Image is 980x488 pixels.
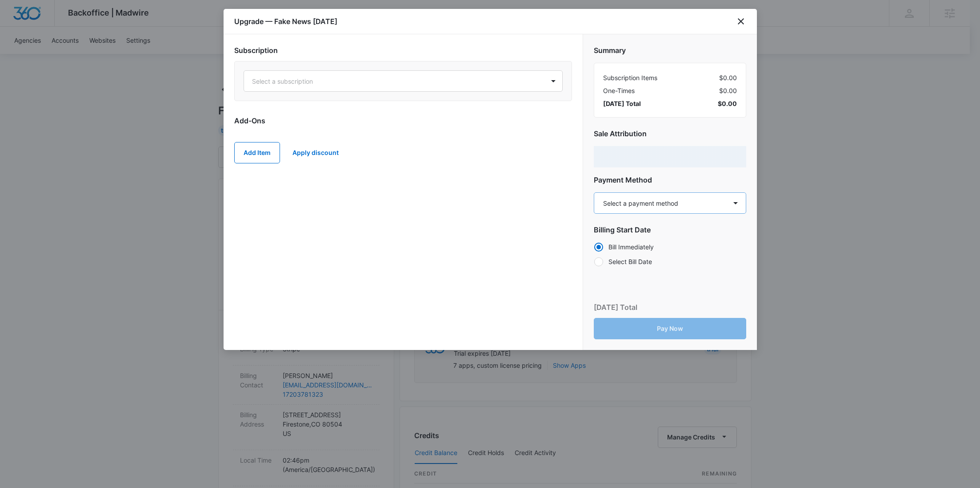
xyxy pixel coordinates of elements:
[736,16,746,27] button: close
[284,142,348,163] button: Apply discount
[234,16,337,27] h1: Upgrade — Fake News [DATE]
[234,142,280,163] button: Add Item
[594,242,746,252] label: Bill Immediately
[594,175,746,185] h2: Payment Method
[234,115,572,126] h2: Add-Ons
[594,224,746,235] h2: Billing Start Date
[718,99,737,108] span: $0.00
[594,302,637,313] p: [DATE] Total
[603,99,641,108] span: [DATE] Total
[594,45,746,56] h2: Summary
[594,128,746,139] h2: Sale Attribution
[603,86,635,95] span: One-Times
[594,257,746,266] label: Select Bill Date
[234,45,572,56] h2: Subscription
[603,73,657,82] span: Subscription Items
[252,77,254,86] input: Subscription
[603,86,737,95] div: $0.00
[603,73,737,82] div: $0.00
